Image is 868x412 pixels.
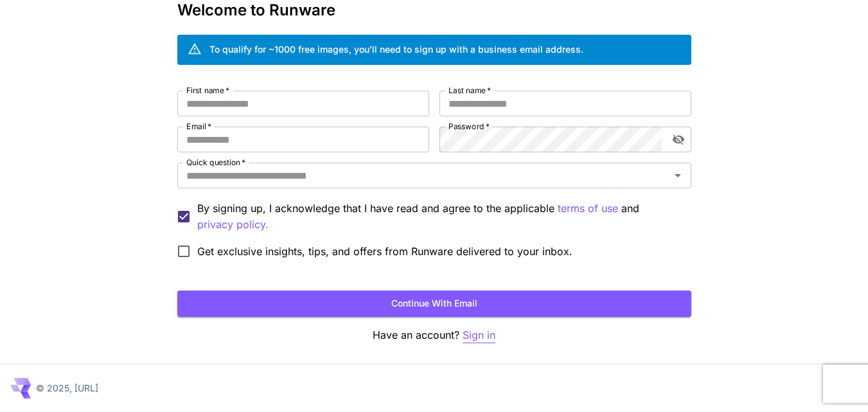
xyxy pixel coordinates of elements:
p: By signing up, I acknowledge that I have read and agree to the applicable and [197,201,681,233]
button: Open [669,166,687,184]
p: privacy policy. [197,217,269,233]
button: Continue with email [177,291,691,317]
button: Sign in [463,327,495,343]
label: Last name [448,85,491,96]
p: Have an account? [177,327,691,343]
div: To qualify for ~1000 free images, you’ll need to sign up with a business email address. [209,42,583,56]
label: First name [186,85,229,96]
p: © 2025, [URL] [36,381,98,395]
button: toggle password visibility [667,128,690,151]
span: Get exclusive insights, tips, and offers from Runware delivered to your inbox. [197,244,572,259]
button: By signing up, I acknowledge that I have read and agree to the applicable terms of use and [197,217,269,233]
h3: Welcome to Runware [177,1,691,19]
label: Password [448,121,490,132]
button: By signing up, I acknowledge that I have read and agree to the applicable and privacy policy. [558,201,618,217]
label: Email [186,121,211,132]
p: terms of use [558,201,618,217]
label: Quick question [186,157,245,168]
